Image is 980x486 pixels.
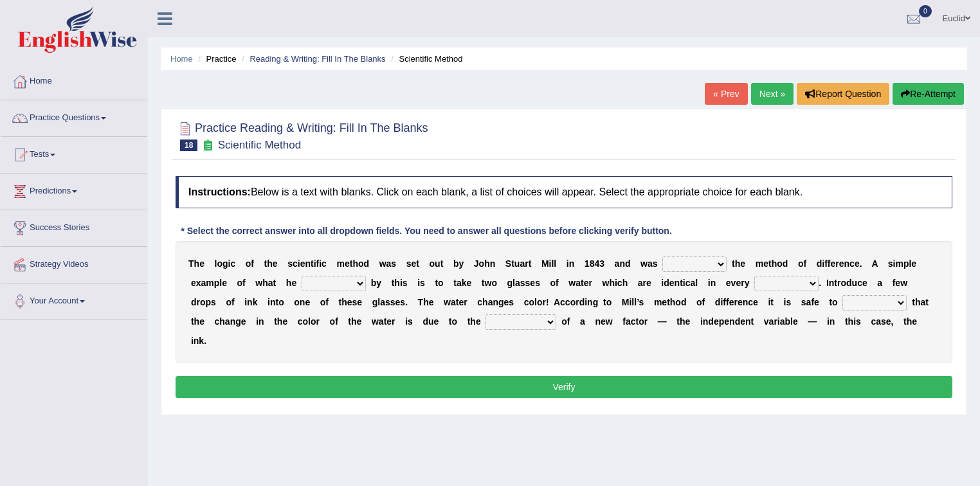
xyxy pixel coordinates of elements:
a: Home [170,54,193,64]
b: t [416,258,419,269]
b: o [246,258,251,269]
b: 1 [585,258,590,269]
b: f [803,258,806,269]
b: d [364,258,370,269]
b: s [287,258,293,269]
b: r [464,297,467,307]
b: t [482,278,485,288]
b: e [895,278,900,288]
b: s [786,297,791,307]
b: i [822,258,824,269]
b: c [477,297,482,307]
b: e [345,258,350,269]
b: i [244,297,247,307]
b: e [199,258,204,269]
b: o [537,297,543,307]
b: e [740,258,745,269]
b: o [840,278,846,288]
b: s [801,297,806,307]
b: c [293,258,298,269]
b: n [493,297,498,307]
b: e [273,258,278,269]
a: Predictions [1,174,147,206]
b: h [286,278,292,288]
small: Scientific Method [218,139,301,151]
a: Strategy Videos [1,247,147,279]
b: o [550,278,556,288]
b: e [530,278,535,288]
b: a [520,258,525,269]
b: f [893,278,896,288]
b: t [453,278,457,288]
b: . [819,278,821,288]
b: t [435,278,438,288]
b: n [743,297,749,307]
b: i [228,258,231,269]
b: J [474,258,479,269]
b: o [200,297,206,307]
b: a [515,278,520,288]
b: e [814,297,819,307]
b: o [217,258,222,269]
b: a [576,278,581,288]
b: y [458,258,464,269]
b: e [395,297,401,307]
b: n [619,258,625,269]
b: i [319,258,322,269]
b: l [554,258,556,269]
b: b [371,278,377,288]
b: c [524,297,529,307]
b: t [275,297,278,307]
b: n [300,297,305,307]
b: e [305,297,310,307]
b: o [777,258,783,269]
b: a [638,278,643,288]
b: Instructions: [188,186,251,197]
b: o [278,297,284,307]
b: h [622,278,628,288]
b: d [783,258,788,269]
b: r [543,297,546,307]
b: e [763,258,768,269]
b: i [268,297,270,307]
b: a [488,297,493,307]
b: e [357,297,362,307]
b: M [622,297,630,307]
b: A [872,258,878,269]
h2: Practice Reading & Writing: Fill In The Blanks [176,119,428,151]
b: e [738,297,743,307]
b: u [514,258,520,269]
b: c [322,258,327,269]
a: Practice Questions [1,100,147,132]
b: t [603,297,606,307]
b: n [490,258,496,269]
b: e [662,297,667,307]
b: a [201,278,206,288]
b: u [852,278,858,288]
b: f [824,258,828,269]
b: f [702,297,705,307]
b: m [336,258,344,269]
b: c [617,278,622,288]
b: w [255,278,262,288]
b: x [196,278,201,288]
b: . [860,258,862,269]
b: h [267,258,273,269]
b: s [400,297,405,307]
b: i [567,258,569,269]
b: i [400,278,403,288]
b: w [602,278,609,288]
b: o [320,297,326,307]
b: w [444,297,451,307]
a: Reading & Writing: Fill In The Blanks [250,54,385,64]
b: t [829,297,832,307]
b: d [579,297,585,307]
b: l [551,258,554,269]
b: n [247,297,253,307]
b: a [386,258,392,269]
small: Exam occurring question [201,139,214,152]
b: f [556,278,559,288]
b: c [849,258,855,269]
b: w [640,258,648,269]
b: p [205,297,211,307]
